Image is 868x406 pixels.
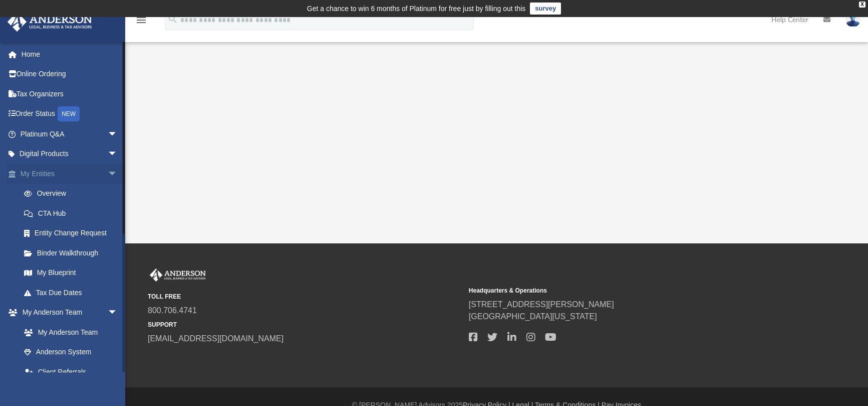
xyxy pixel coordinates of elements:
[469,312,597,321] a: [GEOGRAPHIC_DATA][US_STATE]
[108,164,128,184] span: arrow_drop_down
[14,283,133,303] a: Tax Due Dates
[14,223,133,243] a: Entity Change Request
[7,164,133,184] a: My Entitiesarrow_drop_down
[135,14,147,26] i: menu
[167,14,178,25] i: search
[7,44,133,64] a: Home
[7,124,133,144] a: Platinum Q&Aarrow_drop_down
[108,303,128,323] span: arrow_drop_down
[530,3,561,15] a: survey
[14,362,128,382] a: Client Referrals
[7,64,133,84] a: Online Ordering
[14,203,133,223] a: CTA Hub
[148,320,462,329] small: SUPPORT
[108,144,128,165] span: arrow_drop_down
[845,13,860,27] img: User Pic
[7,104,133,124] a: Order StatusNEW
[135,19,147,26] a: menu
[859,2,865,8] div: close
[58,106,80,121] div: NEW
[148,292,462,301] small: TOLL FREE
[7,303,128,323] a: My Anderson Teamarrow_drop_down
[14,322,123,342] a: My Anderson Team
[148,334,283,343] a: [EMAIL_ADDRESS][DOMAIN_NAME]
[148,306,197,315] a: 800.706.4741
[469,300,614,309] a: [STREET_ADDRESS][PERSON_NAME]
[307,3,526,15] div: Get a chance to win 6 months of Platinum for free just by filling out this
[5,12,95,32] img: Anderson Advisors Platinum Portal
[469,286,783,295] small: Headquarters & Operations
[108,124,128,145] span: arrow_drop_down
[7,144,133,164] a: Digital Productsarrow_drop_down
[7,84,133,104] a: Tax Organizers
[14,263,128,283] a: My Blueprint
[148,268,208,282] img: Anderson Advisors Platinum Portal
[14,342,128,362] a: Anderson System
[14,243,133,263] a: Binder Walkthrough
[14,184,133,204] a: Overview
